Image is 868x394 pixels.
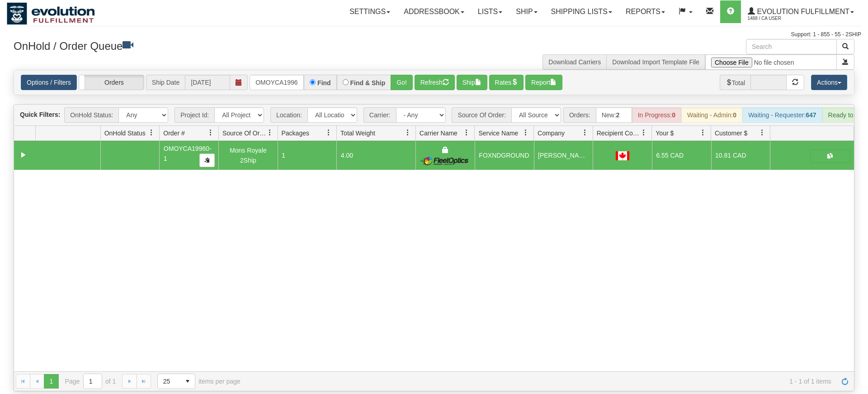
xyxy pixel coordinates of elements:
a: Shipping lists [544,0,619,23]
span: Company [538,129,565,138]
a: Source Of Order filter column settings [262,125,278,140]
div: In Progress: [632,107,681,123]
span: Ship Date [146,75,185,90]
a: Order # filter column settings [203,125,218,140]
a: Addressbook [397,0,471,23]
span: 1 [282,152,285,159]
a: Ship [509,0,544,23]
input: Order # [250,75,304,90]
a: Refresh [838,374,852,389]
label: Quick Filters: [20,110,60,119]
span: Total Weight [340,129,375,138]
input: Import [705,54,837,70]
button: Rates [489,75,524,90]
span: OnHold Status [104,129,146,138]
span: Recipient Country [597,129,641,138]
a: Download Import Template File [612,58,699,66]
img: logo1488.jpg [7,2,95,25]
a: Lists [471,0,509,23]
a: Your $ filter column settings [695,125,711,140]
input: Page 1 [84,374,102,389]
button: Shipping Documents [810,149,850,163]
button: Report [525,75,562,90]
strong: 647 [806,111,816,119]
a: Customer $ filter column settings [755,125,770,140]
span: Orders: [563,107,596,123]
span: Service Name [478,129,518,138]
button: Go! [391,75,413,90]
a: Packages filter column settings [321,125,336,140]
span: Page sizes drop down [157,374,195,389]
span: Customer $ [715,129,747,138]
span: Your $ [656,129,674,138]
a: Service Name filter column settings [518,125,533,140]
button: Copy to clipboard [199,154,215,167]
a: Settings [343,0,397,23]
button: Actions [811,75,847,90]
h3: OnHold / Order Queue [14,39,427,52]
a: Options / Filters [21,75,77,90]
a: Carrier Name filter column settings [459,125,474,140]
div: Waiting - Admin: [681,107,742,123]
div: Support: 1 - 855 - 55 - 2SHIP [7,31,861,38]
span: Page of 1 [65,374,116,389]
span: Order # [163,129,184,138]
a: Download Carriers [548,58,601,66]
td: FOXNDGROUND [475,141,534,170]
label: Orders [79,75,144,90]
span: OMOYCA19960-1 [164,145,212,162]
strong: 2 [616,111,620,119]
input: Search [746,39,837,54]
span: Packages [282,129,309,138]
a: Collapse [18,149,29,161]
span: Location: [270,107,307,123]
span: Page 1 [44,374,58,389]
div: Waiting - Requester: [742,107,822,123]
td: 10.81 CAD [711,141,770,170]
a: Evolution Fulfillment 1488 / CA User [741,0,861,23]
span: Carrier Name [420,129,458,138]
a: Total Weight filter column settings [400,125,415,140]
span: OnHold Status: [64,107,118,123]
button: Ship [457,75,487,90]
td: [PERSON_NAME] [534,141,593,170]
span: Carrier: [363,107,396,123]
strong: 0 [733,111,736,119]
div: grid toolbar [14,105,854,126]
a: OnHold Status filter column settings [144,125,159,140]
span: Total [720,75,751,90]
img: CA [616,151,629,160]
span: 1488 / CA User [748,14,816,23]
label: Find & Ship [350,80,386,86]
img: FleetOptics Inc. [420,156,471,165]
a: Company filter column settings [577,125,593,140]
span: Source Of Order: [452,107,511,123]
button: Refresh [415,75,455,90]
span: 4.00 [341,152,353,159]
div: New: [596,107,632,123]
span: 25 [163,377,175,386]
a: Recipient Country filter column settings [636,125,651,140]
span: 1 - 1 of 1 items [253,378,831,385]
span: Project Id: [175,107,214,123]
strong: 0 [672,111,675,119]
span: Source Of Order [222,129,266,138]
a: Reports [619,0,672,23]
label: Find [317,80,331,86]
td: 6.55 CAD [652,141,711,170]
span: select [180,374,195,389]
span: items per page [157,374,241,389]
div: Mons Royale 2Ship [223,145,274,166]
span: Evolution Fulfillment [755,8,849,15]
button: Search [836,39,854,54]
